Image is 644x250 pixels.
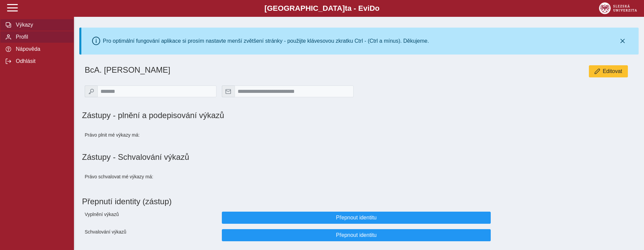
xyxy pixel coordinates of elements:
[14,34,68,40] span: Profil
[375,4,380,12] span: o
[82,111,445,120] h1: Zástupy - plnění a podepisování výkazů
[345,4,347,12] span: t
[603,68,622,74] span: Editovat
[14,22,68,28] span: Výkazy
[599,2,637,14] img: logo_web_su.png
[222,229,491,241] button: Přepnout identitu
[228,215,485,221] span: Přepnout identitu
[14,58,68,64] span: Odhlásit
[82,126,219,144] div: Právo plnit mé výkazy má:
[589,65,628,77] button: Editovat
[82,209,219,226] div: Vyplnění výkazů
[82,152,636,162] h1: Zástupy - Schvalování výkazů
[228,232,485,238] span: Přepnout identitu
[82,226,219,244] div: Schvalování výkazů
[222,212,491,224] button: Přepnout identitu
[85,65,445,75] h1: BcA. [PERSON_NAME]
[14,46,68,52] span: Nápověda
[82,167,219,186] div: Právo schvalovat mé výkazy má:
[82,194,631,209] h1: Přepnutí identity (zástup)
[103,38,429,44] div: Pro optimální fungování aplikace si prosím nastavte menší zvětšení stránky - použijte klávesovou ...
[20,4,624,13] b: [GEOGRAPHIC_DATA] a - Evi
[369,4,375,12] span: D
